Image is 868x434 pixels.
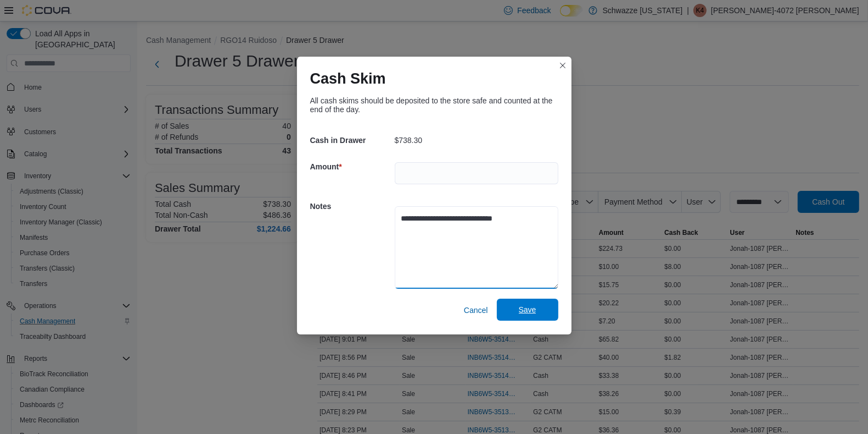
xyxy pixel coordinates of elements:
h1: Cash Skim [310,70,386,87]
button: Cancel [460,299,492,321]
h5: Notes [310,195,393,217]
div: All cash skims should be deposited to the store safe and counted at the end of the day. [310,96,558,114]
button: Save [497,299,558,321]
span: Cancel [464,305,488,316]
h5: Amount [310,156,393,178]
span: Save [519,304,536,315]
button: Closes this modal window [556,59,569,72]
h5: Cash in Drawer [310,129,393,151]
p: $738.30 [395,136,423,145]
